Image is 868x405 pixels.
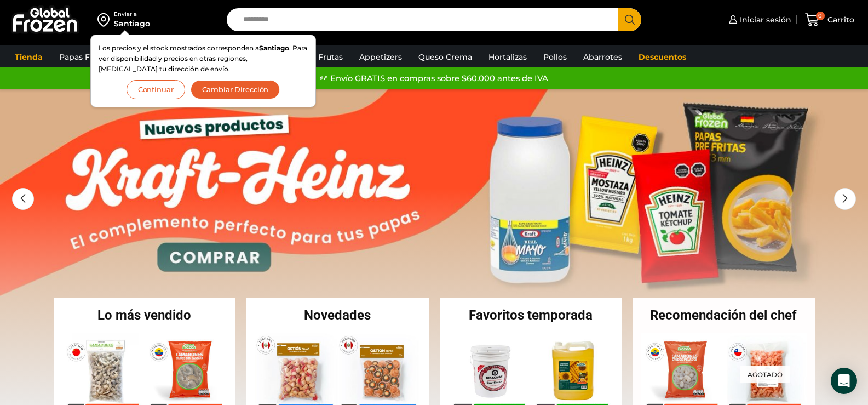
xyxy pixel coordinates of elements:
[12,188,34,210] div: Previous slide
[354,47,407,67] a: Appetizers
[259,44,289,52] strong: Santiago
[825,14,854,25] span: Carrito
[726,9,791,31] a: Iniciar sesión
[99,43,308,75] p: Los precios y el stock mostrados corresponden a . Para ver disponibilidad y precios en otras regi...
[737,14,791,25] span: Iniciar sesión
[740,366,790,383] p: Agotado
[802,7,857,33] a: 0 Carrito
[831,368,857,394] div: Open Intercom Messenger
[618,8,641,31] button: Search button
[246,309,429,322] h2: Novedades
[633,309,815,322] h2: Recomendación del chef
[97,10,114,29] img: address-field-icon.svg
[440,309,622,322] h2: Favoritos temporada
[9,47,48,67] a: Tienda
[54,47,112,67] a: Papas Fritas
[114,18,150,29] div: Santiago
[578,47,628,67] a: Abarrotes
[413,47,478,67] a: Queso Crema
[538,47,572,67] a: Pollos
[127,80,185,99] button: Continuar
[816,12,825,20] span: 0
[483,47,532,67] a: Hortalizas
[191,80,280,99] button: Cambiar Dirección
[834,188,856,210] div: Next slide
[633,47,692,67] a: Descuentos
[114,10,150,18] div: Enviar a
[54,309,236,322] h2: Lo más vendido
